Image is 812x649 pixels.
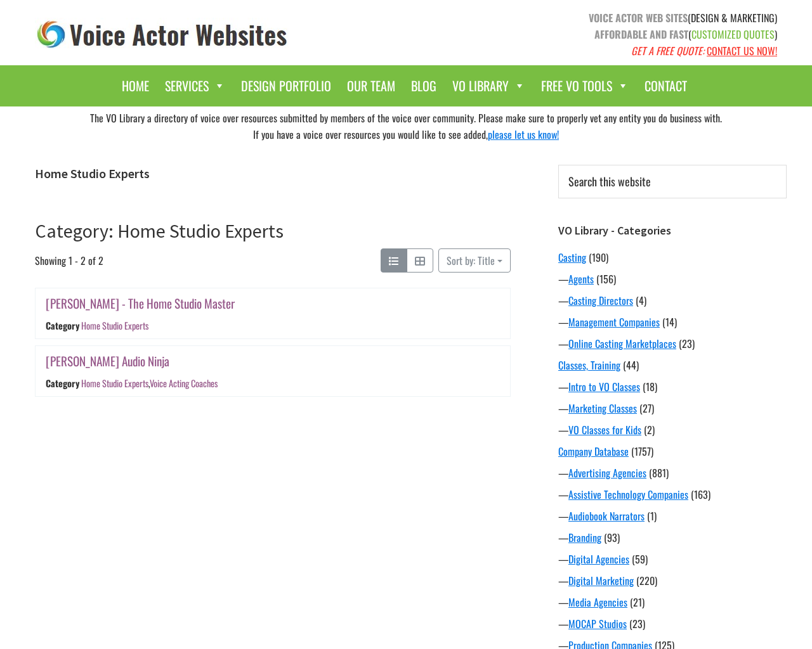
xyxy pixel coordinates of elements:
[568,616,627,631] a: MOCAP Studios
[150,376,218,390] a: Voice Acting Coaches
[115,72,155,100] a: Home
[558,530,787,545] div: —
[558,357,620,373] a: Classes, Training
[416,10,777,59] p: (DESIGN & MARKETING) ( )
[405,72,443,100] a: Blog
[558,165,787,198] input: Search this website
[568,314,660,330] a: Management Companies
[636,573,657,588] span: (220)
[568,530,601,545] a: Branding
[594,27,688,42] strong: AFFORDABLE AND FAST
[643,379,657,394] span: (18)
[558,616,787,631] div: —
[35,18,290,51] img: voice_actor_websites_logo
[81,376,218,390] div: ,
[558,487,787,502] div: —
[568,508,645,524] a: Audiobook Narrators
[639,401,654,416] span: (27)
[46,319,79,333] div: Category
[35,166,511,181] h1: Home Studio Experts
[535,72,635,100] a: Free VO Tools
[558,444,629,459] a: Company Database
[589,10,688,25] strong: VOICE ACTOR WEB SITES
[46,376,79,390] div: Category
[558,422,787,437] div: —
[568,551,629,567] a: Digital Agencies
[644,422,655,437] span: (2)
[632,551,648,567] span: (59)
[568,401,637,416] a: Marketing Classes
[568,594,627,610] a: Media Agencies
[488,127,559,142] a: please let us know!
[558,573,787,588] div: —
[558,465,787,480] div: —
[46,352,169,370] a: [PERSON_NAME] Audio Ninja
[558,224,787,238] h3: VO Library - Categories
[558,293,787,308] div: —
[568,573,634,588] a: Digital Marketing
[568,336,676,351] a: Online Casting Marketplaces
[568,293,633,308] a: Casting Directors
[707,43,777,58] a: CONTACT US NOW!
[25,106,787,146] div: The VO Library a directory of voice over resources submitted by members of the voice over communi...
[558,379,787,394] div: —
[679,336,695,351] span: (23)
[35,219,284,243] a: Category: Home Studio Experts
[558,250,586,265] a: Casting
[568,379,640,394] a: Intro to VO Classes
[35,248,103,273] span: Showing 1 - 2 of 2
[558,508,787,524] div: —
[558,271,787,286] div: —
[568,422,641,437] a: VO Classes for Kids
[630,594,645,610] span: (21)
[623,357,639,373] span: (44)
[558,401,787,416] div: —
[46,294,235,312] a: [PERSON_NAME] - The Home Studio Master
[235,72,337,100] a: Design Portfolio
[647,508,657,524] span: (1)
[631,444,653,459] span: (1757)
[341,72,402,100] a: Our Team
[558,594,787,610] div: —
[636,293,646,308] span: (4)
[691,487,710,502] span: (163)
[604,530,620,545] span: (93)
[438,248,511,273] button: Sort by: Title
[159,72,232,100] a: Services
[662,314,677,330] span: (14)
[629,616,645,631] span: (23)
[691,27,775,42] span: CUSTOMIZED QUOTES
[568,487,688,502] a: Assistive Technology Companies
[81,376,148,390] a: Home Studio Experts
[81,319,148,333] a: Home Studio Experts
[568,271,594,286] a: Agents
[631,43,704,58] em: GET A FREE QUOTE:
[558,336,787,351] div: —
[446,72,532,100] a: VO Library
[558,314,787,330] div: —
[649,465,669,480] span: (881)
[589,250,608,265] span: (190)
[568,465,646,480] a: Advertising Agencies
[558,551,787,567] div: —
[596,271,616,286] span: (156)
[35,219,511,416] article: Category: Home Studio Experts
[638,72,693,100] a: Contact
